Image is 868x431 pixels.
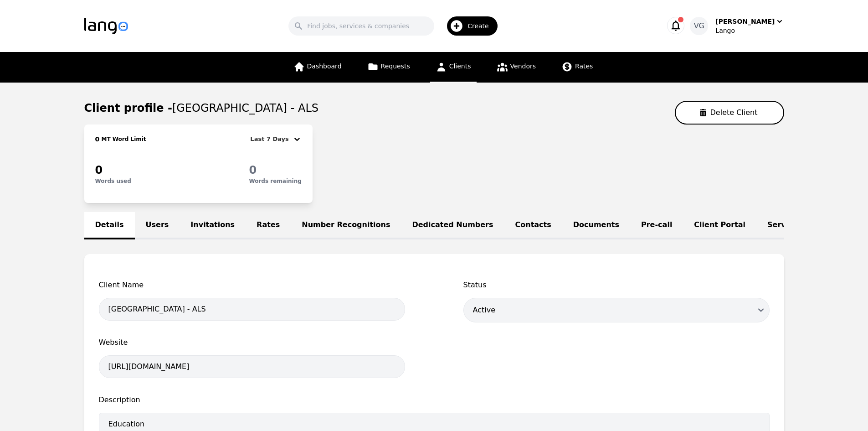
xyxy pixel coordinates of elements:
span: Status [463,280,770,291]
a: Client Portal [683,212,756,239]
span: Requests [381,62,410,70]
a: Contacts [504,212,562,239]
div: [PERSON_NAME] [715,17,775,26]
span: Dashboard [307,62,342,70]
span: Client Name [99,280,405,291]
input: Client name [99,298,405,321]
a: Vendors [491,52,541,83]
button: Create [434,13,503,39]
input: Find jobs, services & companies [288,16,434,36]
div: Lango [715,26,784,35]
div: Last 7 Days [250,134,292,145]
span: [GEOGRAPHIC_DATA] - ALS [172,102,318,114]
a: Dashboard [288,52,347,83]
a: Clients [430,52,477,83]
a: Rates [556,52,598,83]
a: Number Recognitions [291,212,401,239]
span: 0 [249,164,257,177]
span: 0 [95,135,100,143]
p: Words used [95,177,131,185]
span: Create [467,21,495,31]
a: Pre-call [630,212,683,239]
span: Website [99,337,405,348]
a: Users [135,212,180,239]
span: 0 [95,164,103,177]
h2: MT Word Limit [99,135,146,143]
p: Words remaining [249,177,301,185]
a: Rates [246,212,291,239]
input: https://company.com [99,355,405,378]
span: Description [99,395,770,405]
a: Documents [562,212,630,239]
span: Vendors [510,62,536,70]
button: VG[PERSON_NAME]Lango [690,17,784,35]
a: Invitations [180,212,246,239]
button: Delete Client [675,101,784,125]
a: Service Lines [756,212,833,239]
h1: Client profile - [84,101,319,115]
span: Rates [575,62,593,70]
span: Clients [449,62,471,70]
a: Requests [362,52,416,83]
img: Logo [84,18,128,34]
span: VG [694,21,704,31]
a: Dedicated Numbers [401,212,504,239]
